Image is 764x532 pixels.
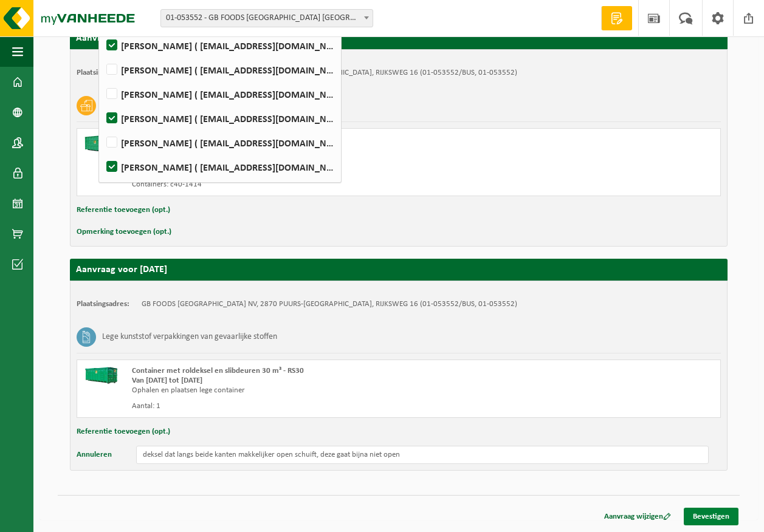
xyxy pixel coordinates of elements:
img: HK-XC-40-GN-00.png [83,135,120,153]
td: GB FOODS [GEOGRAPHIC_DATA] NV, 2870 PUURS-[GEOGRAPHIC_DATA], RIJKSWEG 16 (01-053552/BUS, 01-053552) [142,299,517,309]
strong: Plaatsingsadres: [77,69,129,77]
button: Referentie toevoegen (opt.) [77,424,170,440]
div: Containers: c40-1414 [132,180,447,189]
div: Aantal: 1 [132,401,447,411]
span: 01-053552 - GB FOODS BELGIUM NV - PUURS-SINT-AMANDS [161,10,373,27]
a: Bevestigen [684,508,738,525]
span: Container met roldeksel en slibdeuren 30 m³ - RS30 [132,367,304,375]
label: [PERSON_NAME] ( [EMAIL_ADDRESS][DOMAIN_NAME] ) [104,109,335,128]
strong: Plaatsingsadres: [77,300,129,308]
label: [PERSON_NAME] ( [EMAIL_ADDRESS][DOMAIN_NAME] ) [104,134,335,152]
img: HK-RS-30-GN-00.png [83,366,120,384]
a: Aanvraag wijzigen [595,508,680,525]
label: [PERSON_NAME] ( [EMAIL_ADDRESS][DOMAIN_NAME] ) [104,85,335,103]
strong: Van [DATE] tot [DATE] [132,377,202,384]
input: Geef hier uw opmerking [136,446,709,464]
label: [PERSON_NAME] ( [EMAIL_ADDRESS][DOMAIN_NAME] ) [104,61,335,79]
span: 01-053552 - GB FOODS BELGIUM NV - PUURS-SINT-AMANDS [160,9,373,27]
label: [PERSON_NAME] ( [EMAIL_ADDRESS][DOMAIN_NAME] ) [104,158,335,176]
button: Referentie toevoegen (opt.) [77,202,170,218]
h3: Lege kunststof verpakkingen van gevaarlijke stoffen [102,327,277,347]
button: Opmerking toevoegen (opt.) [77,224,171,240]
label: [PERSON_NAME] ( [EMAIL_ADDRESS][DOMAIN_NAME] ) [104,36,335,55]
strong: Aanvraag voor [DATE] [76,265,167,275]
button: Annuleren [77,446,112,464]
strong: Aanvraag voor [DATE] [76,33,167,43]
div: Ophalen en plaatsen lege container [132,386,447,395]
